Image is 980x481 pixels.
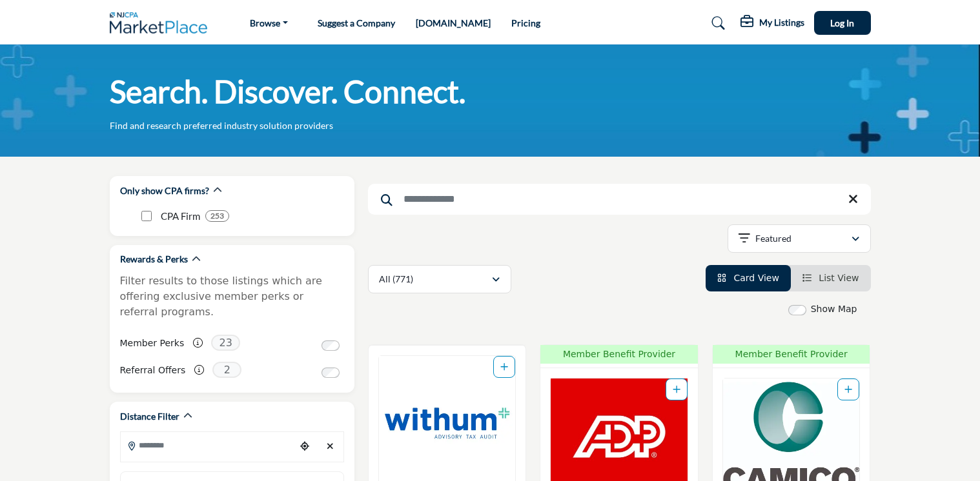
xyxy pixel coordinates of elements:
[755,232,791,245] p: Featured
[120,273,344,320] p: Filter results to those listings which are offering exclusive member perks or referral programs.
[500,362,508,372] a: Add To List
[120,184,209,197] h2: Only show CPA firms?
[110,119,333,132] p: Find and research preferred industry solution providers
[791,265,871,291] li: List View
[706,265,791,291] li: Card View
[733,273,779,283] span: Card View
[368,265,511,293] button: All (771)
[368,184,871,215] input: Search Keyword
[728,224,871,253] button: Featured
[717,348,866,361] span: Member Benefit Provider
[717,273,779,283] a: View Card
[110,72,465,112] h1: Search. Discover. Connect.
[802,273,859,283] a: View List
[544,348,694,361] span: Member Benefit Provider
[211,335,240,351] span: 23
[379,273,413,286] p: All (771)
[120,253,188,266] h2: Rewards & Perks
[811,302,857,316] label: Show Map
[511,17,540,28] a: Pricing
[759,17,804,28] h5: My Listings
[814,11,871,35] button: Log In
[141,211,152,221] input: CPA Firm checkbox
[241,14,297,32] a: Browse
[318,17,395,28] a: Suggest a Company
[120,359,186,382] label: Referral Offers
[819,273,859,283] span: List View
[416,17,491,28] a: [DOMAIN_NAME]
[321,433,340,460] div: Clear search location
[210,211,224,221] b: 253
[295,433,314,460] div: Choose your current location
[740,15,804,31] div: My Listings
[212,362,241,378] span: 2
[844,384,852,395] a: Add To List
[120,410,179,423] h2: Distance Filter
[322,340,340,351] input: Switch to Member Perks
[699,13,733,34] a: Search
[205,210,229,222] div: 253 Results For CPA Firm
[322,368,340,378] input: Switch to Referral Offers
[120,332,185,355] label: Member Perks
[161,209,200,224] p: CPA Firm: CPA Firm
[673,384,680,395] a: Add To List
[121,433,295,458] input: Search Location
[830,17,854,28] span: Log In
[110,12,214,34] img: Site Logo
